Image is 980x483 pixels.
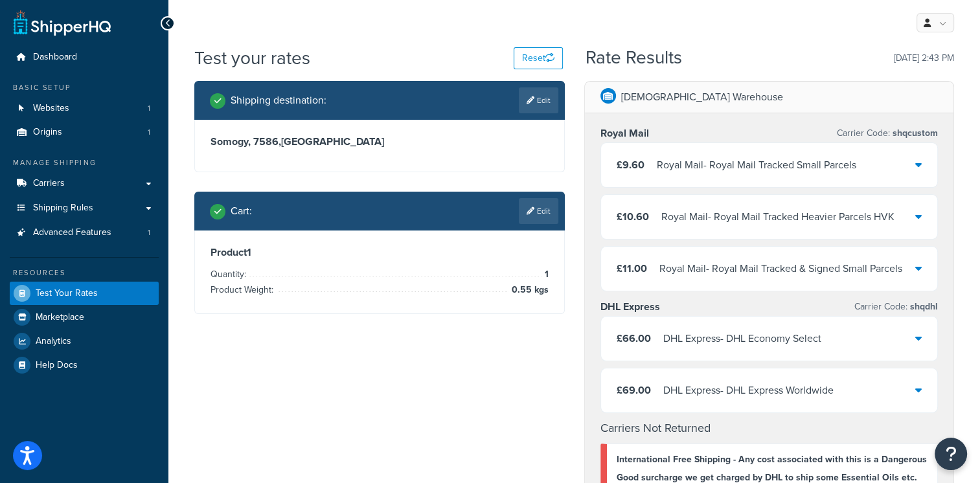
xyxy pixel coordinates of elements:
[894,49,954,67] p: [DATE] 2:43 PM
[10,172,159,196] a: Carriers
[33,127,62,138] span: Origins
[211,283,277,297] span: Product Weight:
[617,331,651,346] span: £66.00
[907,300,938,313] span: shqdhl
[231,205,252,217] h2: Cart :
[148,103,150,114] span: 1
[541,267,549,282] span: 1
[36,288,98,299] span: Test Your Rates
[33,178,65,189] span: Carriers
[231,95,326,106] h2: Shipping destination :
[663,330,821,348] div: DHL Express - DHL Economy Select
[617,157,644,172] span: £9.60
[211,267,249,281] span: Quantity:
[10,267,159,278] div: Resources
[194,45,310,71] h1: Test your rates
[10,96,159,120] a: Websites1
[657,156,856,174] div: Royal Mail - Royal Mail Tracked Small Parcels
[33,103,69,114] span: Websites
[600,127,649,140] h3: Royal Mail
[10,157,159,168] div: Manage Shipping
[211,135,549,148] h3: Somogy, 7586 , [GEOGRAPHIC_DATA]
[659,260,902,278] div: Royal Mail - Royal Mail Tracked & Signed Small Parcels
[617,383,651,398] span: £69.00
[10,282,159,305] a: Test Your Rates
[621,88,783,106] p: [DEMOGRAPHIC_DATA] Warehouse
[617,209,649,224] span: £10.60
[148,227,150,238] span: 1
[10,221,159,245] li: Advanced Features
[10,45,159,69] a: Dashboard
[33,203,93,214] span: Shipping Rules
[514,47,563,69] button: Reset
[36,336,71,347] span: Analytics
[10,120,159,144] li: Origins
[10,96,159,120] li: Websites
[10,354,159,377] a: Help Docs
[10,196,159,220] a: Shipping Rules
[600,420,939,437] h4: Carriers Not Returned
[854,298,938,316] p: Carrier Code:
[33,52,77,63] span: Dashboard
[837,124,938,142] p: Carrier Code:
[890,126,938,140] span: shqcustom
[519,87,558,113] a: Edit
[36,360,78,371] span: Help Docs
[148,127,150,138] span: 1
[663,381,834,399] div: DHL Express - DHL Express Worldwide
[33,227,111,238] span: Advanced Features
[661,208,895,226] div: Royal Mail - Royal Mail Tracked Heavier Parcels HVK
[211,246,549,259] h3: Product 1
[617,261,647,276] span: £11.00
[10,221,159,245] a: Advanced Features1
[935,438,967,470] button: Open Resource Center
[519,198,558,224] a: Edit
[586,48,682,68] h2: Rate Results
[36,312,84,323] span: Marketplace
[600,300,660,313] h3: DHL Express
[10,306,159,329] a: Marketplace
[10,330,159,353] a: Analytics
[508,282,549,298] span: 0.55 kgs
[10,82,159,93] div: Basic Setup
[10,120,159,144] a: Origins1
